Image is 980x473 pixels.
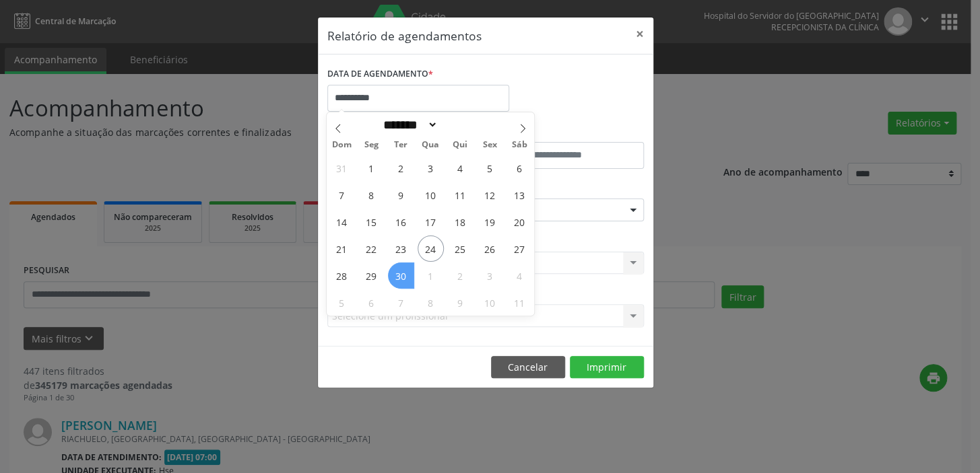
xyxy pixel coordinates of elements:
span: Sáb [504,141,534,149]
span: Outubro 3, 2025 [476,262,502,289]
span: Seg [356,141,386,149]
span: Outubro 6, 2025 [358,289,385,316]
span: Setembro 18, 2025 [447,209,473,235]
h5: Relatório de agendamentos [327,27,482,44]
span: Setembro 25, 2025 [447,235,473,262]
span: Outubro 1, 2025 [418,262,444,289]
span: Agosto 31, 2025 [329,155,355,181]
button: Close [626,17,653,50]
span: Setembro 26, 2025 [476,235,502,262]
span: Setembro 11, 2025 [447,182,473,208]
button: Imprimir [570,356,644,379]
span: Outubro 11, 2025 [506,289,532,316]
span: Sex [475,141,504,149]
span: Setembro 14, 2025 [329,209,355,235]
span: Dom [327,141,356,149]
span: Setembro 8, 2025 [358,182,385,208]
span: Setembro 30, 2025 [388,262,414,289]
span: Setembro 28, 2025 [329,262,355,289]
span: Outubro 5, 2025 [329,289,355,316]
span: Outubro 7, 2025 [388,289,414,316]
span: Setembro 16, 2025 [388,209,414,235]
span: Setembro 29, 2025 [358,262,385,289]
span: Ter [386,141,416,149]
span: Setembro 23, 2025 [388,235,414,262]
span: Setembro 10, 2025 [418,182,444,208]
label: ATÉ [489,121,644,142]
span: Setembro 21, 2025 [329,235,355,262]
span: Setembro 19, 2025 [476,209,502,235]
span: Outubro 2, 2025 [447,262,473,289]
span: Setembro 4, 2025 [447,155,473,181]
span: Setembro 22, 2025 [358,235,385,262]
span: Outubro 9, 2025 [447,289,473,316]
span: Qua [416,141,445,149]
select: Month [379,118,438,132]
span: Setembro 12, 2025 [476,182,502,208]
span: Setembro 27, 2025 [506,235,532,262]
label: DATA DE AGENDAMENTO [327,64,433,85]
span: Setembro 1, 2025 [358,155,385,181]
span: Setembro 17, 2025 [418,209,444,235]
span: Setembro 20, 2025 [506,209,532,235]
span: Outubro 10, 2025 [476,289,502,316]
input: Year [438,118,482,132]
span: Qui [445,141,475,149]
button: Cancelar [491,356,565,379]
span: Setembro 9, 2025 [388,182,414,208]
span: Setembro 5, 2025 [476,155,502,181]
span: Outubro 8, 2025 [418,289,444,316]
span: Setembro 6, 2025 [506,155,532,181]
span: Setembro 7, 2025 [329,182,355,208]
span: Setembro 3, 2025 [418,155,444,181]
span: Outubro 4, 2025 [506,262,532,289]
span: Setembro 24, 2025 [418,235,444,262]
span: Setembro 13, 2025 [506,182,532,208]
span: Setembro 15, 2025 [358,209,385,235]
span: Setembro 2, 2025 [388,155,414,181]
